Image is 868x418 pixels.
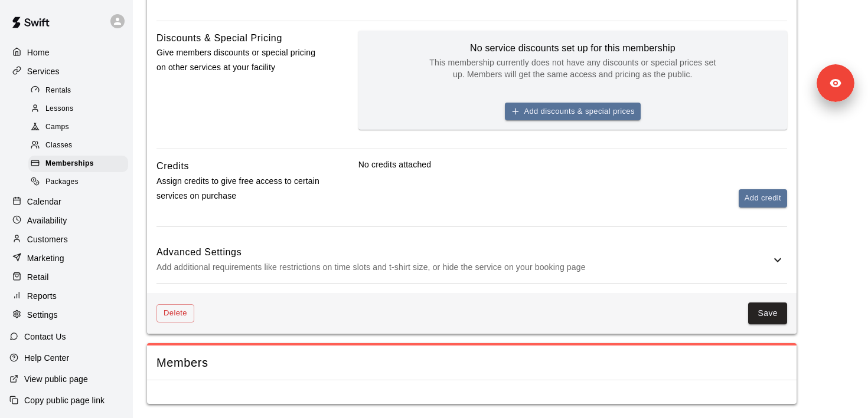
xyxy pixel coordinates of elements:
p: Services [27,65,60,77]
p: Add additional requirements like restrictions on time slots and t-shirt size, or hide the service... [156,260,771,275]
div: Advanced SettingsAdd additional requirements like restrictions on time slots and t-shirt size, or... [156,236,787,283]
p: Contact Us [24,331,66,343]
p: Settings [27,309,58,321]
a: Settings [9,306,123,324]
p: This membership currently does not have any discounts or special prices set up. Members will get ... [425,57,720,80]
span: Lessons [45,103,74,115]
a: Packages [28,173,133,192]
a: Camps [28,119,133,137]
a: Home [9,44,123,61]
p: Marketing [27,252,64,264]
p: Availability [27,215,67,226]
p: Copy public page link [24,394,105,406]
p: Give members discounts or special pricing on other services at your facility [156,45,321,75]
button: Add discounts & special prices [505,103,641,121]
p: Home [27,47,50,58]
a: Retail [9,268,123,286]
a: Customers [9,231,123,248]
div: Camps [28,119,128,136]
a: Services [9,62,123,80]
p: Help Center [24,352,69,364]
span: Packages [45,176,79,188]
p: Calendar [27,196,61,208]
span: Camps [45,121,69,133]
a: Rentals [28,81,133,100]
h6: Credits [156,159,189,174]
p: View public page [24,373,88,385]
button: Add credit [739,189,787,208]
div: Classes [28,137,128,154]
p: Customers [27,233,68,245]
span: Rentals [45,85,71,97]
span: Members [156,355,787,371]
h6: Advanced Settings [156,245,771,260]
button: Delete [156,304,194,322]
a: Availability [9,212,123,229]
p: No credits attached [358,159,787,170]
button: Save [748,302,787,324]
a: Classes [28,137,133,155]
p: Reports [27,290,57,302]
a: Lessons [28,100,133,118]
a: Reports [9,287,123,305]
div: Lessons [28,101,128,117]
div: Memberships [28,156,128,172]
span: Memberships [45,158,94,170]
span: Classes [45,140,72,152]
div: Rentals [28,83,128,99]
p: Retail [27,271,49,283]
a: Memberships [28,155,133,173]
p: Assign credits to give free access to certain services on purchase [156,174,321,203]
h6: No service discounts set up for this membership [425,40,720,57]
div: Packages [28,174,128,190]
h6: Discounts & Special Pricing [156,31,282,46]
a: Marketing [9,249,123,267]
a: Calendar [9,193,123,210]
